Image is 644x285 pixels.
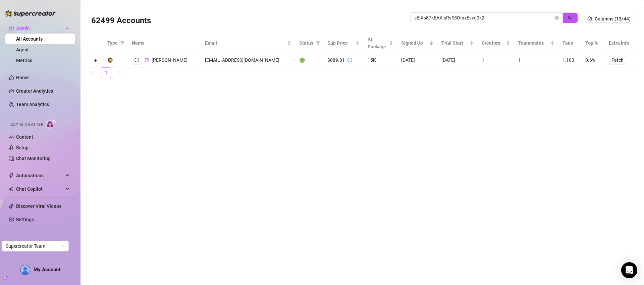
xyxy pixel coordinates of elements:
span: Columns (13/44) [595,16,631,21]
span: build [3,276,8,280]
span: Signed Up [401,39,428,47]
span: Automations [16,170,64,181]
span: 1 [518,57,521,63]
a: 1 [101,68,111,78]
span: Fetch [611,57,624,63]
a: Discover Viral Videos [16,203,61,209]
a: Agent [16,47,29,52]
span: setting [587,16,592,21]
th: Email [201,33,295,53]
button: logout [132,56,142,64]
span: copy [145,58,149,62]
span: filter [119,38,126,48]
h3: 62499 Accounts [91,15,151,26]
span: Creators [482,39,505,47]
td: [DATE] [437,53,478,67]
span: My Account [34,267,60,273]
a: Creator Analytics [16,86,70,96]
button: Expand row [93,58,98,63]
span: Type [107,39,118,47]
span: Email [205,39,286,47]
span: 🟢 [299,57,305,63]
th: Name [128,33,201,53]
span: logout [135,58,139,62]
span: thunderbolt [9,173,14,178]
span: 0.6% [585,57,595,63]
span: Chat Copilot [16,184,64,194]
span: filter [316,41,320,45]
a: Metrics [16,58,32,63]
th: Teammates [514,33,559,53]
span: filter [120,41,124,45]
th: Signed Up [397,33,437,53]
a: Team Analytics [16,102,49,107]
div: 🧔 [107,56,113,64]
a: Home [16,75,29,80]
th: AI Package [364,33,397,53]
img: AD_cMMTxCeTpmN1d5MnKJ1j-_uXZCpTKapSSqNGg4PyXtR_tCW7gZXTNmFz2tpVv9LSyNV7ff1CaS4f4q0HLYKULQOwoM5GQR... [20,265,30,275]
th: Trial Start [437,33,478,53]
span: Admin [16,23,64,34]
a: Chat Monitoring [16,156,51,161]
th: Fans [558,33,581,53]
button: right [114,67,125,78]
span: Trial Start [441,39,468,47]
input: Search by UID / Name / Email / Creator Username [414,14,553,21]
span: Status [299,39,313,47]
span: search [568,15,573,20]
a: Setup [16,145,29,150]
a: Settings [16,217,34,222]
button: left [87,67,98,78]
li: 1 [101,67,111,78]
td: [DATE] [397,53,437,67]
span: right [117,70,121,75]
td: 15K [364,53,397,67]
img: AI Chatter [46,119,56,129]
button: close-circle [555,16,559,20]
span: Izzy AI Chatter [9,122,43,128]
img: Chat Copilot [9,187,13,191]
a: All Accounts [16,36,43,42]
span: 1,103 [562,57,574,63]
div: Open Intercom Messenger [621,262,637,278]
span: info-circle [347,58,352,62]
th: Top % [581,33,605,53]
li: Next Page [114,67,125,78]
span: [PERSON_NAME] [152,57,187,63]
span: AI Package [368,36,388,50]
th: Sub Price [323,33,364,53]
span: crown [9,26,14,31]
span: left [91,70,95,75]
span: Supercreator Team [6,241,65,251]
th: Creators [478,33,514,53]
a: Content [16,134,33,140]
button: Fetch [609,56,626,64]
span: Teammates [518,39,549,47]
span: Sub Price [327,39,354,47]
button: Columns (13/44) [585,15,633,23]
li: Previous Page [87,67,98,78]
div: $889.81 [327,56,345,64]
td: [EMAIL_ADDRESS][DOMAIN_NAME] [201,53,295,67]
button: Copy Account UID [145,58,149,63]
span: filter [315,38,321,48]
img: logo-BBDzfeDw.svg [5,10,56,17]
th: Extra Info [605,33,637,53]
span: 1 [482,57,484,63]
